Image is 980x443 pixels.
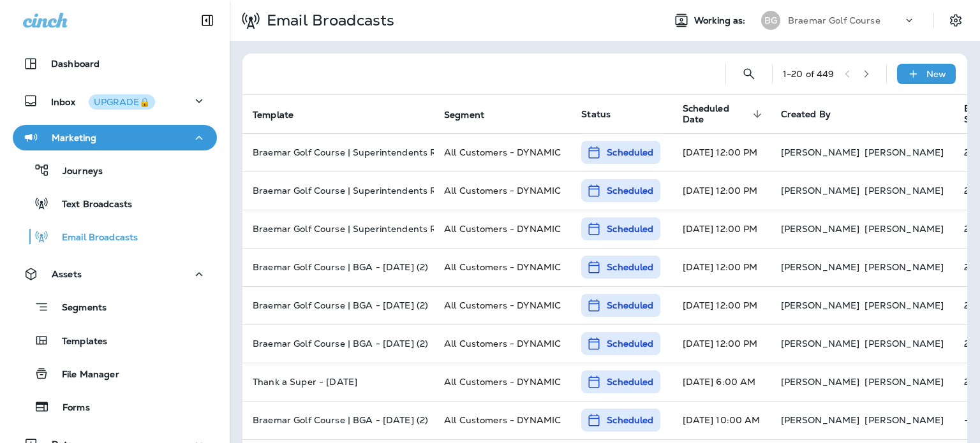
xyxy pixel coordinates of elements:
[865,262,944,272] p: [PERSON_NAME]
[94,98,150,106] div: UPGRADE🔒
[13,190,217,217] button: Text Broadcasts
[672,171,771,210] td: [DATE] 12:00 PM
[607,261,653,273] p: Scheduled
[51,59,100,69] p: Dashboard
[781,415,860,425] p: [PERSON_NAME]
[253,262,424,272] p: Braemar Golf Course | BGA - Sept 2025 (2)
[13,157,217,184] button: Journeys
[781,224,860,234] p: [PERSON_NAME]
[444,376,561,388] span: All Customers - DYNAMIC
[253,110,293,120] span: Template
[253,338,424,349] p: Braemar Golf Course | BGA - Sept 2025 (2)
[49,302,107,315] p: Segments
[944,9,967,32] button: Settings
[444,110,484,120] span: Segment
[926,69,946,79] p: New
[607,299,653,312] p: Scheduled
[13,293,217,321] button: Segments
[672,401,771,439] td: [DATE] 10:00 AM
[13,393,217,420] button: Forms
[52,269,82,279] p: Assets
[253,224,424,234] p: Braemar Golf Course | Superintendents Revenge - October 2025
[51,94,155,108] p: Inbox
[52,133,96,143] p: Marketing
[781,108,831,120] span: Created By
[444,300,561,311] span: All Customers - DYNAMIC
[444,109,501,120] span: Segment
[672,133,771,171] td: [DATE] 12:00 PM
[444,261,561,273] span: All Customers - DYNAMIC
[672,286,771,324] td: [DATE] 12:00 PM
[253,185,424,196] p: Braemar Golf Course | Superintendents Revenge - October 2025
[13,223,217,250] button: Email Broadcasts
[444,185,561,196] span: All Customers - DYNAMIC
[607,337,653,350] p: Scheduled
[781,147,860,157] p: [PERSON_NAME]
[444,414,561,426] span: All Customers - DYNAMIC
[683,103,766,125] span: Scheduled Date
[788,15,880,25] p: Braemar Golf Course
[444,338,561,349] span: All Customers - DYNAMIC
[865,377,944,387] p: [PERSON_NAME]
[865,224,944,234] p: [PERSON_NAME]
[49,369,119,381] p: File Manager
[49,336,107,348] p: Templates
[865,185,944,196] p: [PERSON_NAME]
[13,261,217,287] button: Assets
[607,146,653,159] p: Scheduled
[736,61,762,87] button: Search Email Broadcasts
[694,15,748,26] span: Working as:
[253,147,424,157] p: Braemar Golf Course | Superintendents Revenge - October 2025
[607,222,653,235] p: Scheduled
[581,108,611,120] span: Status
[13,88,217,113] button: InboxUPGRADE🔒
[781,377,860,387] p: [PERSON_NAME]
[253,377,424,387] p: Thank a Super - September 2025
[89,94,155,110] button: UPGRADE🔒
[13,327,217,354] button: Templates
[865,338,944,349] p: [PERSON_NAME]
[865,300,944,310] p: [PERSON_NAME]
[444,223,561,235] span: All Customers - DYNAMIC
[13,360,217,387] button: File Manager
[189,8,225,33] button: Collapse Sidebar
[49,232,138,244] p: Email Broadcasts
[253,300,424,310] p: Braemar Golf Course | BGA - Sept 2025 (2)
[13,125,217,150] button: Marketing
[13,51,217,76] button: Dashboard
[865,415,944,425] p: [PERSON_NAME]
[444,147,561,158] span: All Customers - DYNAMIC
[761,11,780,30] div: BG
[607,414,653,426] p: Scheduled
[781,338,860,349] p: [PERSON_NAME]
[672,248,771,286] td: [DATE] 12:00 PM
[607,184,653,197] p: Scheduled
[783,69,835,79] div: 1 - 20 of 449
[262,11,394,30] p: Email Broadcasts
[49,199,132,211] p: Text Broadcasts
[672,363,771,401] td: [DATE] 6:00 AM
[865,147,944,157] p: [PERSON_NAME]
[50,402,90,414] p: Forms
[781,262,860,272] p: [PERSON_NAME]
[683,103,749,125] span: Scheduled Date
[253,415,424,425] p: Braemar Golf Course | BGA - Sept 2025 (2)
[253,109,310,120] span: Template
[781,185,860,196] p: [PERSON_NAME]
[781,300,860,310] p: [PERSON_NAME]
[50,166,103,178] p: Journeys
[672,324,771,363] td: [DATE] 12:00 PM
[672,210,771,248] td: [DATE] 12:00 PM
[607,375,653,388] p: Scheduled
